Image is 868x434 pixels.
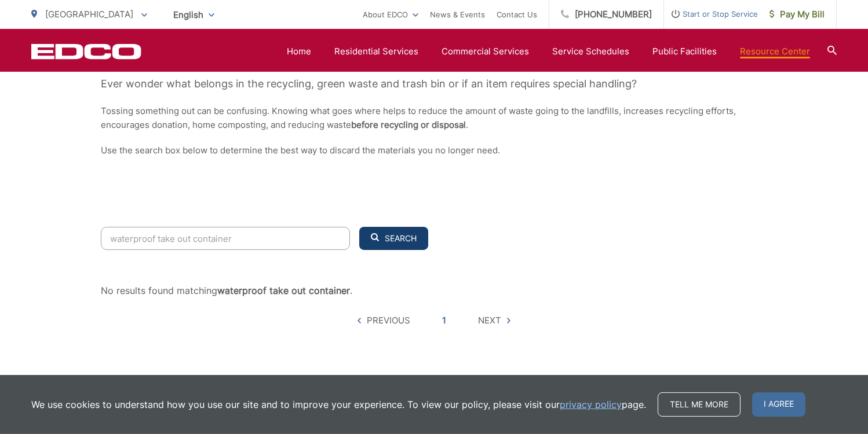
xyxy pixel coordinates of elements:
[359,227,428,250] button: Search
[552,45,629,58] a: Service Schedules
[287,45,311,58] a: Home
[334,45,418,58] a: Residential Services
[769,8,825,21] span: Pay My Bill
[45,9,133,20] span: [GEOGRAPHIC_DATA]
[442,314,446,328] a: 1
[560,398,622,411] a: privacy policy
[101,285,767,296] div: No results found matching .
[430,8,485,21] a: News & Events
[363,8,418,21] a: About EDCO
[442,45,529,58] a: Commercial Services
[101,75,767,93] p: Ever wonder what belongs in the recycling, green waste and trash bin or if an item requires speci...
[31,398,646,411] p: We use cookies to understand how you use our site and to improve your experience. To view our pol...
[101,227,350,250] input: Search
[478,314,501,328] span: Next
[217,285,350,296] strong: waterproof take out container
[165,5,223,25] span: English
[740,45,810,58] a: Resource Center
[497,8,537,21] a: Contact Us
[367,314,410,328] span: Previous
[652,45,717,58] a: Public Facilities
[101,104,767,132] p: Tossing something out can be confusing. Knowing what goes where helps to reduce the amount of was...
[31,43,141,60] a: EDCD logo. Return to the homepage.
[351,119,466,130] strong: before recycling or disposal
[385,233,417,244] span: Search
[101,144,767,157] p: Use the search box below to determine the best way to discard the materials you no longer need.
